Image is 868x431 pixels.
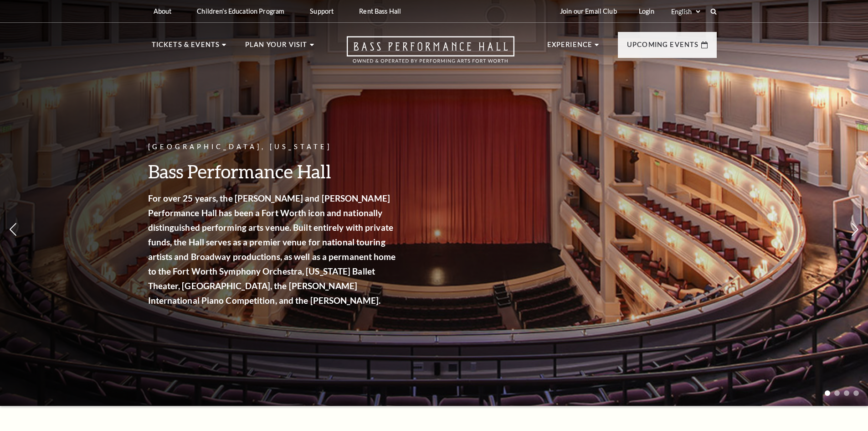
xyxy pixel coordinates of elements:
[148,160,399,183] h3: Bass Performance Hall
[148,141,399,153] p: [GEOGRAPHIC_DATA], [US_STATE]
[148,193,396,306] strong: For over 25 years, the [PERSON_NAME] and [PERSON_NAME] Performance Hall has been a Fort Worth ico...
[627,39,699,56] p: Upcoming Events
[547,39,593,56] p: Experience
[154,7,172,15] p: About
[245,39,308,56] p: Plan Your Visit
[152,39,220,56] p: Tickets & Events
[197,7,284,15] p: Children's Education Program
[359,7,401,15] p: Rent Bass Hall
[310,7,334,15] p: Support
[669,7,702,16] select: Select:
